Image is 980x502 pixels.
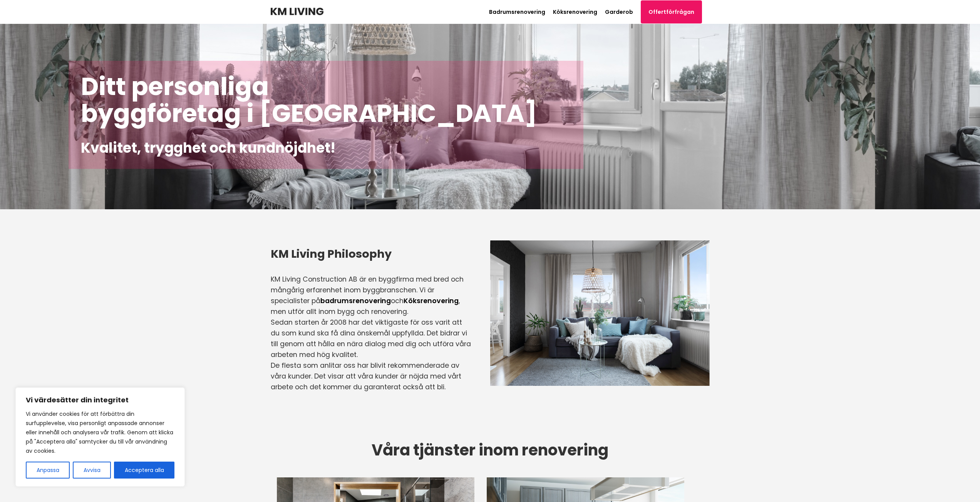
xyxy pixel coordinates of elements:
[81,139,571,157] h2: Kvalitet, trygghet och kundnöjdhet!
[271,317,471,360] p: Sedan starten år 2008 har det viktigaste för oss varit att du som kund ska få dina önskemål uppfy...
[471,240,710,386] img: Byggföretag i Stockholm
[114,462,174,479] button: Acceptera alla
[553,8,597,16] a: Köksrenovering
[271,360,471,392] p: De flesta som anlitar oss har blivit rekommenderade av våra kunder. Det visar att våra kunder är ...
[81,73,571,127] h1: Ditt personliga byggföretag i [GEOGRAPHIC_DATA]
[26,462,70,479] button: Anpassa
[320,296,391,305] a: badrumsrenovering
[641,0,702,23] a: Offertförfrågan
[605,8,633,16] a: Garderob
[489,8,545,16] a: Badrumsrenovering
[404,296,459,305] a: Köksrenovering
[271,274,471,317] p: KM Living Construction AB är en byggfirma med bred och mångårig erfarenhet inom byggbranschen. Vi...
[271,442,710,459] h2: Våra tjänster inom renovering
[73,462,111,479] button: Avvisa
[271,8,323,15] img: KM Living
[26,395,174,405] p: Vi värdesätter din integritet
[271,246,471,262] h3: KM Living Philosophy
[26,409,174,455] p: Vi använder cookies för att förbättra din surfupplevelse, visa personligt anpassade annonser elle...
